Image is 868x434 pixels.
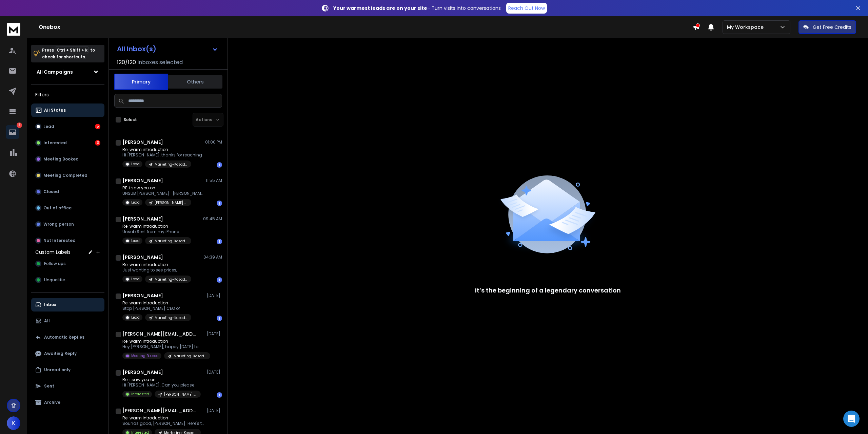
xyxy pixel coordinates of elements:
[43,140,67,146] p: Interested
[217,239,222,244] div: 1
[122,215,163,222] h1: [PERSON_NAME]
[43,173,87,178] p: Meeting Completed
[122,191,204,196] p: UNSUB [PERSON_NAME] ﻿ [PERSON_NAME]
[31,90,104,99] h3: Filters
[155,162,187,167] p: Marketing-Kosads | Service + Niche
[31,331,104,344] button: Automatic Replies
[95,140,100,146] div: 3
[44,383,54,389] p: Sent
[217,277,222,283] div: 1
[122,224,191,229] p: Re: warm introduction
[217,392,222,398] div: 1
[174,354,206,359] p: Marketing-Kosads | Service + Niche
[203,254,222,260] p: 04:39 AM
[31,257,104,270] button: Follow ups
[43,124,54,129] p: Lead
[31,298,104,312] button: Inbox
[122,382,201,388] p: Hi [PERSON_NAME], Can you please
[122,331,197,337] h1: [PERSON_NAME][EMAIL_ADDRESS][DOMAIN_NAME]
[31,347,104,360] button: Awaiting Reply
[122,152,202,158] p: Hi [PERSON_NAME], thanks for reaching
[44,318,50,324] p: All
[798,20,856,34] button: Get Free Credits
[122,147,202,152] p: Re: warm introduction
[217,316,222,321] div: 1
[131,315,140,320] p: Lead
[122,407,197,414] h1: [PERSON_NAME][EMAIL_ADDRESS][DOMAIN_NAME]
[168,74,222,89] button: Others
[122,339,204,344] p: Re: warm introduction
[205,139,222,145] p: 01:00 PM
[31,234,104,247] button: Not Interested
[131,162,140,167] p: Lead
[95,124,100,129] div: 5
[31,103,104,117] button: All Status
[31,218,104,231] button: Wrong person
[43,189,59,194] p: Closed
[44,400,60,405] p: Archive
[44,351,77,356] p: Awaiting Reply
[42,47,95,60] p: Press to check for shortcuts.
[7,416,20,430] button: K
[31,273,104,287] button: Unqualified?
[6,125,19,139] a: 8
[35,249,71,256] h3: Custom Labels
[122,185,204,191] p: RE: i saw you on
[31,201,104,215] button: Out of office
[217,162,222,168] div: 1
[56,46,88,54] span: Ctrl + Shift + k
[31,363,104,377] button: Unread only
[31,152,104,166] button: Meeting Booked
[155,277,187,282] p: Marketing-Kosads | Niche + Skip
[39,23,693,31] h1: Onebox
[44,302,56,307] p: Inbox
[31,314,104,328] button: All
[122,254,163,261] h1: [PERSON_NAME]
[122,229,191,234] p: Unsub Sent from my iPhone
[44,108,66,113] p: All Status
[44,261,66,266] span: Follow ups
[131,392,149,397] p: Interested
[43,222,74,227] p: Wrong person
[31,379,104,393] button: Sent
[122,300,191,306] p: Re: warm introduction
[131,277,140,282] p: Lead
[43,205,72,211] p: Out of office
[124,117,137,122] label: Select
[122,262,191,267] p: Re: warm introduction
[31,120,104,133] button: Lead5
[7,23,20,36] img: logo
[508,5,545,12] p: Reach Out Now
[31,65,104,79] button: All Campaigns
[44,335,84,340] p: Automatic Replies
[31,136,104,150] button: Interested3
[155,200,187,205] p: [PERSON_NAME] Marketing - Not Posting
[122,306,191,311] p: Stop [PERSON_NAME] CEO of
[122,415,204,421] p: Re: warm introduction
[333,5,501,12] p: – Turn visits into conversations
[155,315,187,320] p: Marketing-Kosads | Service + Niche
[44,277,70,283] span: Unqualified?
[164,392,197,397] p: [PERSON_NAME] Marketing - Not Posting
[155,239,187,244] p: Marketing-Kosads | Service + Niche
[206,178,222,183] p: 11:55 AM
[122,344,204,350] p: Hey [PERSON_NAME], happy [DATE] to
[17,122,22,128] p: 8
[727,24,766,31] p: My Workspace
[31,396,104,409] button: Archive
[506,3,547,14] a: Reach Out Now
[207,370,222,375] p: [DATE]
[207,293,222,298] p: [DATE]
[117,58,136,67] span: 120 / 120
[122,177,163,184] h1: [PERSON_NAME]
[122,139,163,146] h1: [PERSON_NAME]
[112,42,223,56] button: All Inbox(s)
[813,24,851,31] p: Get Free Credits
[43,156,79,162] p: Meeting Booked
[31,185,104,199] button: Closed
[114,74,168,90] button: Primary
[122,369,163,376] h1: [PERSON_NAME]
[44,367,71,373] p: Unread only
